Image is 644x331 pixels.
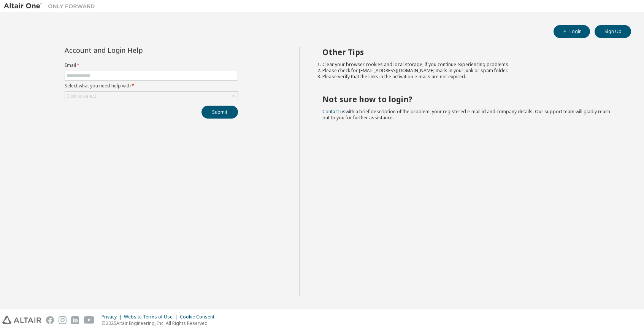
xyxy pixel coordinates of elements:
[71,316,79,324] img: linkedin.svg
[322,47,618,57] h2: Other Tips
[46,316,54,324] img: facebook.svg
[84,316,95,324] img: youtube.svg
[322,108,346,115] a: Contact us
[65,47,203,53] div: Account and Login Help
[554,25,590,38] button: Login
[322,62,618,68] li: Clear your browser cookies and local storage, if you continue experiencing problems.
[322,74,618,80] li: Please verify that the links in the activation e-mails are not expired.
[322,68,618,74] li: Please check for [EMAIL_ADDRESS][DOMAIN_NAME] mails in your junk or spam folder.
[59,316,67,324] img: instagram.svg
[102,314,124,320] div: Privacy
[65,83,238,89] label: Select what you need help with
[2,316,41,324] img: altair_logo.svg
[65,92,238,101] div: Click to select
[595,25,631,38] button: Sign Up
[102,320,219,326] p: © 2025 Altair Engineering, Inc. All Rights Reserved.
[4,2,99,10] img: Altair One
[322,108,610,121] span: with a brief description of the problem, your registered e-mail id and company details. Our suppo...
[322,94,618,104] h2: Not sure how to login?
[201,106,238,119] button: Submit
[67,93,96,99] div: Click to select
[124,314,180,320] div: Website Terms of Use
[65,62,238,68] label: Email
[180,314,219,320] div: Cookie Consent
